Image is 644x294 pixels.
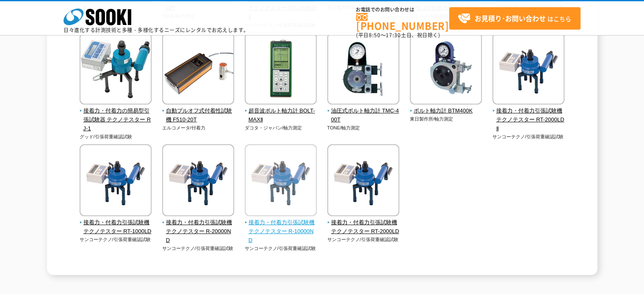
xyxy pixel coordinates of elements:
p: サンコーテクノ/引張荷重確認試験 [327,236,400,243]
img: 超音波ボルト軸力計 BOLT-MAXⅡ [245,33,317,107]
span: 17:30 [386,31,401,39]
span: 接着力・付着力引張試験機 テクノテスター RT-1000LD [80,218,152,236]
a: [PHONE_NUMBER] [356,13,449,30]
a: 接着力・付着力引張試験機 テクノテスター R-20000ND [162,210,235,245]
span: 接着力・付着力引張試験機 テクノテスター RT-2000LD [327,218,400,236]
span: 接着力・付着力引張試験機 テクノテスター R-10000ND [245,218,317,245]
img: 油圧式ボルト軸力計 TMC-400T [327,33,399,107]
img: 接着力・付着力引張試験機 テクノテスター R-20000ND [162,144,234,218]
span: 自動プルオフ式付着性試験機 F510-20T [162,107,235,124]
a: お見積り･お問い合わせはこちら [449,7,580,30]
span: 8:50 [369,31,381,39]
a: 接着力・付着力引張試験機 テクノテスター R-10000ND [245,210,317,245]
p: グッド/引張荷重確認試験 [80,133,152,140]
img: 接着力・付着力の簡易型引張試験器 テクノテスター RJ-1 [80,33,152,107]
p: エルコメータ/付着力 [162,124,235,132]
a: ボルト軸力計 BTM400K [410,99,482,115]
p: サンコーテクノ/引張荷重確認試験 [492,133,565,140]
a: 接着力・付着力引張試験機 テクノテスター RT-2000LDⅡ [492,99,565,133]
img: 自動プルオフ式付着性試験機 F510-20T [162,33,234,107]
img: 接着力・付着力引張試験機 テクノテスター RT-2000LDⅡ [492,33,564,107]
p: 東日製作所/軸力測定 [410,115,482,123]
span: 超音波ボルト軸力計 BOLT-MAXⅡ [245,107,317,124]
span: (平日 ～ 土日、祝日除く) [356,31,440,39]
p: サンコーテクノ/引張荷重確認試験 [245,245,317,252]
a: 油圧式ボルト軸力計 TMC-400T [327,99,400,124]
span: はこちら [458,12,571,25]
p: サンコーテクノ/引張荷重確認試験 [162,245,235,252]
img: 接着力・付着力引張試験機 テクノテスター RT-1000LD [80,144,152,218]
img: 接着力・付着力引張試験機 テクノテスター R-10000ND [245,144,317,218]
img: 接着力・付着力引張試験機 テクノテスター RT-2000LD [327,144,399,218]
a: 接着力・付着力引張試験機 テクノテスター RT-2000LD [327,210,400,236]
strong: お見積り･お問い合わせ [475,13,546,23]
span: お電話でのお問い合わせは [356,7,449,12]
p: サンコーテクノ/引張荷重確認試験 [80,236,152,243]
span: ボルト軸力計 BTM400K [410,107,482,115]
a: 自動プルオフ式付着性試験機 F510-20T [162,99,235,124]
span: 接着力・付着力引張試験機 テクノテスター RT-2000LDⅡ [492,107,565,133]
span: 油圧式ボルト軸力計 TMC-400T [327,107,400,124]
span: 接着力・付着力の簡易型引張試験器 テクノテスター RJ-1 [80,107,152,133]
p: 日々進化する計測技術と多種・多様化するニーズにレンタルでお応えします。 [64,27,249,33]
a: 接着力・付着力の簡易型引張試験器 テクノテスター RJ-1 [80,99,152,133]
a: 超音波ボルト軸力計 BOLT-MAXⅡ [245,99,317,124]
span: 接着力・付着力引張試験機 テクノテスター R-20000ND [162,218,235,245]
a: 接着力・付着力引張試験機 テクノテスター RT-1000LD [80,210,152,236]
p: TONE/軸力測定 [327,124,400,132]
img: ボルト軸力計 BTM400K [410,33,482,107]
p: ダコタ・ジャパン/軸力測定 [245,124,317,132]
